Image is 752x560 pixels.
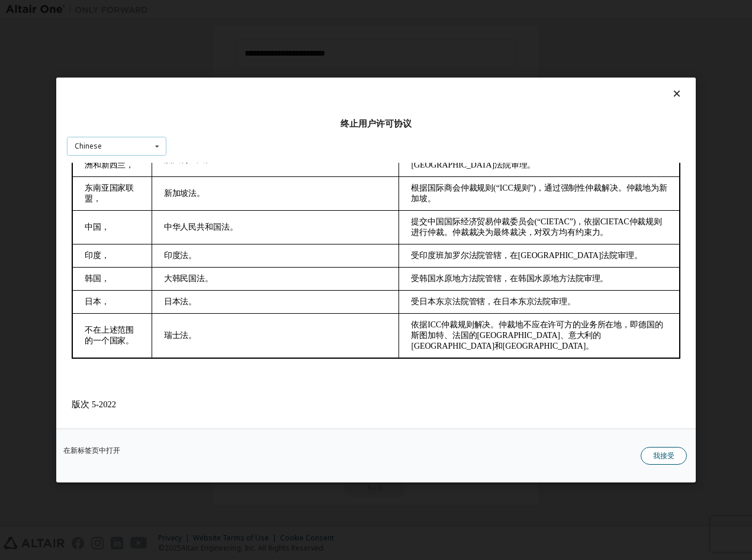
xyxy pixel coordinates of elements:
[5,104,85,127] td: 韩国，
[85,127,332,150] td: 日本法。
[85,104,332,127] td: 大韩民国法。
[5,81,85,104] td: 印度，
[332,127,613,150] td: 受日本东京法院管辖，在日本东京法院审理。
[5,150,85,195] td: 不在上述范围的一个国家。
[75,143,102,150] div: Chinese
[85,47,332,81] td: 中华人民共和国法。
[332,81,613,104] td: 受印度班加罗尔法院管辖，在[GEOGRAPHIC_DATA]法院审理。
[67,118,685,130] div: 终止用户许可协议
[5,236,613,247] footer: 版次 5-2022
[332,150,613,195] td: 依据ICC仲裁规则解决。仲裁地不应在许可方的业务所在地，即德国的斯图加特、法国的[GEOGRAPHIC_DATA]、意大利的[GEOGRAPHIC_DATA]和[GEOGRAPHIC_DATA]。
[641,447,687,465] button: 我接受
[5,47,85,81] td: 中国，
[5,127,85,150] td: 日本，
[332,104,613,127] td: 受韩国水原地方法院管辖，在韩国水原地方法院审理。
[5,14,85,47] td: 东南亚国家联盟，
[85,150,332,195] td: 瑞士法。
[332,14,613,47] td: 根据国际商会仲裁规则(“ICC规则”)，通过强制性仲裁解决。仲裁地为新加坡。
[85,81,332,104] td: 印度法。
[85,14,332,47] td: 新加坡法。
[63,447,120,454] a: 在新标签页中打开
[332,47,613,81] td: 提交中国国际经济贸易仲裁委员会(“CIETAC”)，依据CIETAC仲裁规则进行仲裁。仲裁裁决为最终裁决，对双方均有约束力。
